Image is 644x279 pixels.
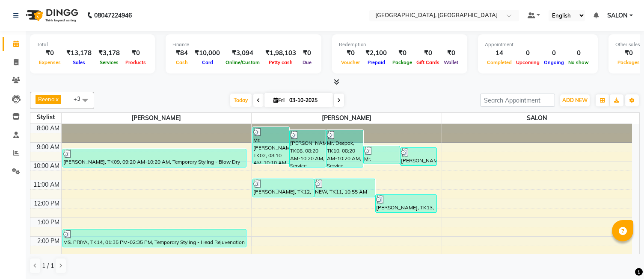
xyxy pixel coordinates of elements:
[35,124,61,133] div: 8:00 AM
[172,41,315,48] div: Finance
[365,59,387,65] span: Prepaid
[514,59,542,65] span: Upcoming
[35,143,61,152] div: 9:00 AM
[253,127,289,164] div: Mr. [PERSON_NAME], TK02, 08:10 AM-10:10 AM, Service - [DEMOGRAPHIC_DATA] hair cut,Service - Shave...
[376,195,436,212] div: [PERSON_NAME], TK13, 11:45 AM-12:45 PM, Service - Shampoo, Conditioning, Cut And Style
[267,59,295,65] span: Petty cash
[123,48,148,58] div: ₹0
[37,59,63,65] span: Expenses
[442,113,632,123] span: SALON
[252,113,442,123] span: [PERSON_NAME]
[401,148,436,165] div: [PERSON_NAME], TK03, 09:15 AM-10:15 AM, Service - Shave / [PERSON_NAME] Trim
[390,48,414,58] div: ₹0
[362,48,390,58] div: ₹2,100
[442,59,460,65] span: Wallet
[262,48,300,58] div: ₹1,98,103
[562,97,588,103] span: ADD NEW
[30,113,61,122] div: Stylist
[63,149,246,167] div: [PERSON_NAME], TK09, 09:20 AM-10:20 AM, Temporary Styling - Blow Dry
[94,3,132,27] b: 08047224946
[98,59,121,65] span: Services
[485,59,514,65] span: Completed
[223,48,262,58] div: ₹3,094
[300,59,314,65] span: Due
[607,11,628,20] span: SALON
[287,94,329,107] input: 2025-10-03
[63,229,246,247] div: MS. PRIYA, TK14, 01:35 PM-02:35 PM, Temporary Styling - Head Rejuvenation (Includes Wash)
[123,59,148,65] span: Products
[36,237,61,246] div: 2:00 PM
[442,48,460,58] div: ₹0
[300,48,315,58] div: ₹0
[253,179,314,197] div: [PERSON_NAME], TK12, 10:55 AM-11:55 AM, Service - Shave / [PERSON_NAME] Trim
[608,245,635,270] iframe: chat widget
[38,96,55,103] span: Reena
[230,94,252,107] span: Today
[414,48,442,58] div: ₹0
[542,59,566,65] span: Ongoing
[62,113,252,123] span: [PERSON_NAME]
[390,59,414,65] span: Package
[22,3,80,27] img: logo
[174,59,190,65] span: Cash
[485,41,591,48] div: Appointment
[290,130,326,167] div: [PERSON_NAME], TK08, 08:20 AM-10:20 AM, Service - [DEMOGRAPHIC_DATA] hair cut,Service - Shave / [...
[414,59,442,65] span: Gift Cards
[339,41,460,48] div: Redemption
[42,261,54,270] span: 1 / 1
[315,179,375,197] div: NEW, TK11, 10:55 AM-11:55 AM, Temporary Styling - Blow Dry
[566,48,591,58] div: 0
[191,48,223,58] div: ₹10,000
[36,218,61,227] div: 1:00 PM
[271,97,287,103] span: Fri
[95,48,123,58] div: ₹3,178
[542,48,566,58] div: 0
[32,199,61,208] div: 12:00 PM
[615,48,642,58] div: ₹0
[566,59,591,65] span: No show
[339,59,362,65] span: Voucher
[485,48,514,58] div: 14
[71,59,87,65] span: Sales
[364,146,400,164] div: Mr. [PERSON_NAME] N3, TK01, 09:10 AM-10:10 AM, Service - [DEMOGRAPHIC_DATA] hair cut
[480,94,555,107] input: Search Appointment
[172,48,191,58] div: ₹84
[615,59,642,65] span: Packages
[200,59,215,65] span: Card
[32,162,61,170] div: 10:00 AM
[37,41,148,48] div: Total
[63,48,95,58] div: ₹13,178
[32,180,61,189] div: 11:00 AM
[37,48,63,58] div: ₹0
[339,48,362,58] div: ₹0
[223,59,262,65] span: Online/Custom
[326,130,362,167] div: Mr. Deepak, TK10, 08:20 AM-10:20 AM, Service - [DEMOGRAPHIC_DATA] hair cut,Service - Shave / [PER...
[74,95,87,102] span: +3
[514,48,542,58] div: 0
[560,94,590,106] button: ADD NEW
[55,96,59,103] a: x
